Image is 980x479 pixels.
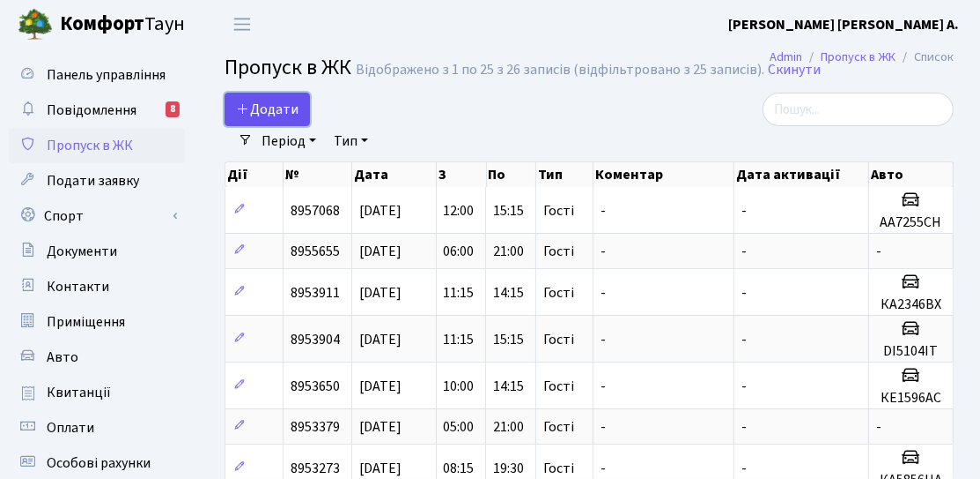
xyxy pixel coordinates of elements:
span: - [741,330,747,349]
th: Дії [225,162,284,187]
span: 14:15 [493,377,524,396]
span: 21:00 [493,242,524,261]
h5: КЕ1596АС [876,390,946,407]
span: [DATE] [359,377,402,396]
span: Повідомлення [47,101,136,120]
span: 15:15 [493,330,524,349]
a: Приміщення [9,304,185,340]
a: Оплати [9,410,185,445]
span: Гості [543,204,574,218]
span: Панель управління [47,65,166,85]
span: - [601,283,606,303]
a: Контакти [9,269,185,304]
div: 8 [166,101,180,117]
a: Подати заявку [9,163,185,198]
span: - [601,242,606,261]
h5: КА2346ВХ [876,296,946,313]
th: Авто [869,162,954,187]
span: - [741,242,747,261]
span: Пропуск в ЖК [47,136,133,155]
input: Пошук... [763,93,954,126]
th: Дата активації [734,162,869,187]
span: - [876,417,881,437]
span: Квитанції [47,383,111,402]
span: 8953911 [291,283,340,303]
span: Гості [543,333,574,347]
a: Спорт [9,198,185,234]
th: З [437,162,487,187]
h5: АА7255СН [876,214,946,231]
a: Повідомлення8 [9,93,185,128]
button: Переключити навігацію [220,10,264,39]
div: Відображено з 1 по 25 з 26 записів (відфільтровано з 25 записів). [356,62,764,79]
span: - [601,201,606,221]
span: 11:15 [444,283,475,303]
span: [DATE] [359,201,402,221]
b: [PERSON_NAME] [PERSON_NAME] А. [728,15,959,34]
span: [DATE] [359,417,402,437]
span: - [741,459,747,478]
a: Додати [225,93,310,126]
span: 06:00 [444,242,475,261]
span: Гості [543,244,574,258]
span: - [876,242,881,261]
span: - [601,330,606,349]
h5: DI5104IT [876,343,946,360]
th: Дата [352,162,437,187]
span: Авто [47,348,78,367]
span: - [741,283,747,303]
span: 19:30 [493,459,524,478]
span: 8953379 [291,417,340,437]
span: Гості [543,420,574,434]
span: 11:15 [444,330,475,349]
span: Таун [60,10,185,40]
th: По [487,162,537,187]
th: Коментар [593,162,734,187]
b: Комфорт [60,10,144,38]
span: 8957068 [291,201,340,221]
span: Гості [543,379,574,393]
a: Панель управління [9,57,185,93]
span: 05:00 [444,417,475,437]
span: Подати заявку [47,171,139,191]
a: Квитанції [9,375,185,410]
span: Контакти [47,277,109,296]
li: Список [895,48,954,67]
span: 21:00 [493,417,524,437]
img: logo.png [18,7,53,42]
span: - [601,459,606,478]
th: № [284,162,352,187]
span: 12:00 [444,201,475,221]
span: Гості [543,286,574,300]
span: Документи [47,242,117,261]
span: [DATE] [359,459,402,478]
span: - [741,417,747,437]
a: [PERSON_NAME] [PERSON_NAME] А. [728,14,959,35]
span: 08:15 [444,459,475,478]
span: 8953650 [291,377,340,396]
span: Особові рахунки [47,453,151,473]
a: Авто [9,340,185,375]
span: Приміщення [47,312,125,332]
span: - [601,377,606,396]
a: Тип [327,126,375,156]
span: [DATE] [359,242,402,261]
span: - [741,201,747,221]
a: Пропуск в ЖК [821,48,895,66]
a: Пропуск в ЖК [9,128,185,163]
span: 14:15 [493,283,524,303]
span: Додати [236,100,298,119]
span: 8953904 [291,330,340,349]
span: Оплати [47,418,94,438]
span: 8953273 [291,459,340,478]
span: 10:00 [444,377,475,396]
span: 8955655 [291,242,340,261]
nav: breadcrumb [743,39,980,76]
span: - [601,417,606,437]
a: Admin [770,48,802,66]
span: 15:15 [493,201,524,221]
th: Тип [536,162,593,187]
span: Гості [543,461,574,475]
span: - [741,377,747,396]
a: Скинути [768,62,821,79]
